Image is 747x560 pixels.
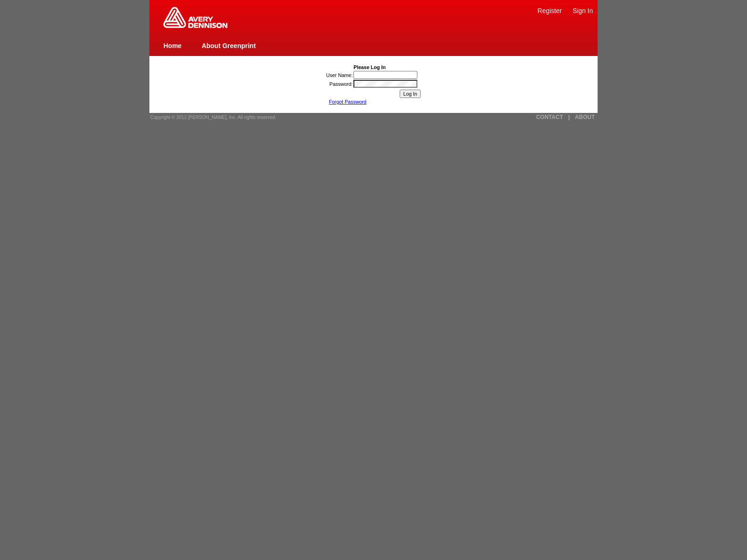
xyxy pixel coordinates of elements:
span: Copyright © 2012 [PERSON_NAME], Inc. All rights reserved. [150,115,276,120]
img: Home [163,7,227,28]
a: Greenprint [163,23,227,29]
a: ABOUT [575,114,595,120]
a: Forgot Password [329,99,366,105]
a: Home [163,42,182,49]
input: Log In [400,90,421,98]
label: User Name: [326,72,353,78]
a: Sign In [572,7,593,14]
a: Register [537,7,562,14]
b: Please Log In [353,64,386,70]
a: About Greenprint [202,42,256,49]
a: | [568,114,570,120]
label: Password: [330,81,353,87]
a: CONTACT [536,114,563,120]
